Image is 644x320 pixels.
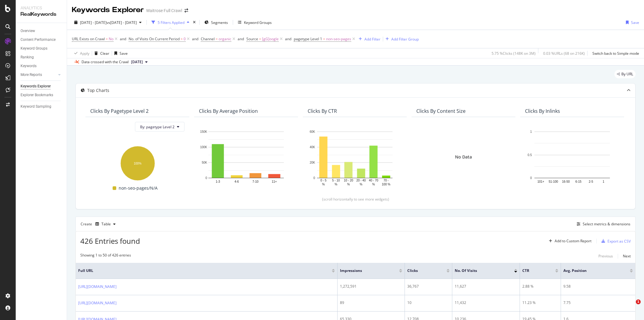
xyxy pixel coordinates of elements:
div: 11,432 [455,300,517,305]
div: Keyword Groups [21,45,47,52]
text: 100% [134,162,142,165]
button: [DATE] - [DATE]vs[DATE] - [DATE] [72,18,144,27]
div: Keywords Explorer [21,83,51,90]
div: Keywords [21,63,37,69]
svg: A chart. [525,129,619,187]
span: 0 [184,35,186,43]
div: Waitrose Full Crawl [146,8,182,14]
div: 2.88 % [522,284,558,289]
div: Table [101,222,111,226]
button: Add to Custom Report [546,236,591,246]
span: No. of Visits [455,268,505,273]
div: Export as CSV [607,239,631,244]
text: 1 [603,180,604,183]
div: 7.75 [563,300,633,305]
text: 11+ [272,180,277,183]
text: 51-100 [549,180,558,183]
span: Segments [211,20,228,25]
a: Keywords Explorer [21,83,62,90]
div: Clicks By Average Position [199,108,258,114]
div: 89 [340,300,402,305]
div: RealKeywords [21,11,62,18]
div: Previous [598,253,613,259]
div: and [192,36,198,41]
a: [URL][DOMAIN_NAME] [78,284,117,290]
span: Channel [201,36,215,41]
div: Ranking [21,54,34,60]
text: 0 - 5 [320,179,326,182]
span: organic [219,35,231,43]
div: Keyword Sampling [21,103,51,110]
svg: A chart. [199,129,293,187]
div: Add to Custom Report [555,239,591,243]
button: Add Filter [356,35,380,43]
button: and [285,36,291,42]
div: Add Filter [364,37,380,42]
button: and [238,36,244,42]
span: URL Exists on Crawl [72,36,105,41]
span: Impressions [340,268,390,273]
div: Create [81,219,118,229]
button: Clear [92,48,109,58]
button: Segments [202,18,230,27]
button: Export as CSV [599,236,631,246]
text: % [360,183,362,186]
span: 2025 Aug. 27th [131,59,143,65]
span: = [259,36,261,41]
button: Select metrics & dimensions [574,220,630,228]
a: [URL][DOMAIN_NAME] [78,300,117,306]
div: 0.03 % URLs ( 68 on 216K ) [543,51,585,56]
span: pagetype Level 1 [294,36,322,41]
text: % [347,183,350,186]
button: Table [93,219,118,229]
text: 0.5 [528,153,532,157]
div: Save [631,20,639,25]
a: Keyword Groups [21,45,62,52]
text: 16-50 [562,180,570,183]
button: 5 Filters Applied [149,18,192,27]
a: More Reports [21,72,56,78]
text: % [335,183,337,186]
span: 426 Entries found [80,236,140,246]
button: Save [112,48,128,58]
div: Add Filter Group [391,37,419,42]
button: [DATE] [129,58,150,66]
div: and [285,36,291,41]
button: Previous [598,253,613,260]
span: non-seo-pages [326,35,351,43]
text: 150K [200,130,207,133]
a: Overview [21,28,62,34]
div: Explorer Bookmarks [21,92,53,98]
text: 50K [202,161,207,164]
text: 60K [310,130,315,133]
svg: A chart. [308,129,402,187]
a: Content Performance [21,37,62,43]
div: Showing 1 to 50 of 426 entries [80,253,131,260]
div: Top Charts [87,87,109,93]
div: Apply [80,51,89,56]
div: 1,272,591 [340,284,402,289]
div: 5 Filters Applied [158,20,184,25]
div: arrow-right-arrow-left [184,8,188,13]
svg: A chart. [90,143,184,181]
button: By: pagetype Level 2 [135,122,184,132]
button: and [192,36,198,42]
div: No Data [455,154,472,160]
div: 9.58 [563,284,633,289]
span: Avg. Position [563,268,621,273]
text: 100 % [382,183,390,186]
div: Select metrics & dimensions [583,221,630,227]
div: Switch back to Simple mode [592,51,639,56]
text: 4-6 [235,180,239,183]
span: Source [246,36,258,41]
div: 5.75 % Clicks ( 148K on 3M ) [492,51,536,56]
iframe: Intercom live chat [623,299,638,314]
text: 1-3 [216,180,220,183]
span: Full URL [78,268,323,273]
div: Clear [100,51,109,56]
button: Keyword Groups [235,18,274,27]
button: Save [623,18,639,27]
button: Add Filter Group [383,35,419,43]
